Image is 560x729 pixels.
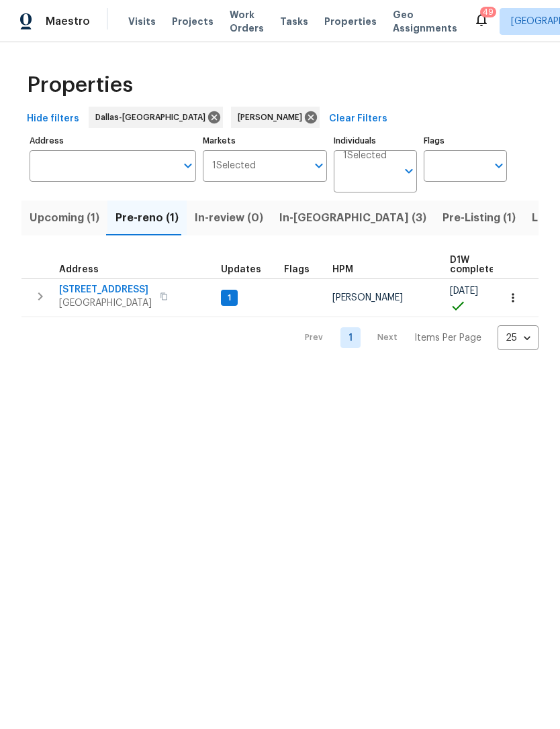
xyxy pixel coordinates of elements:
[59,283,152,296] span: [STREET_ADDRESS]
[334,137,417,145] label: Individuals
[414,331,481,345] p: Items Per Page
[238,111,308,124] span: [PERSON_NAME]
[310,156,328,175] button: Open
[30,137,196,145] label: Address
[332,265,353,274] span: HPM
[212,160,256,172] span: 1 Selected
[450,256,495,274] span: D1W complete
[172,15,214,28] span: Projects
[498,321,539,355] div: 25
[46,15,90,28] span: Maestro
[30,209,99,227] span: Upcoming (1)
[284,265,310,274] span: Flags
[450,286,478,296] span: [DATE]
[343,150,387,162] span: 1 Selected
[340,327,361,348] a: Goto page 1
[400,162,418,180] button: Open
[89,107,223,128] div: Dallas-[GEOGRAPHIC_DATA]
[221,265,261,274] span: Updates
[324,107,393,131] button: Clear Filters
[27,78,133,92] span: Properties
[128,15,156,28] span: Visits
[442,209,516,227] span: Pre-Listing (1)
[329,111,387,127] span: Clear Filters
[393,8,457,35] span: Geo Assignments
[27,111,79,127] span: Hide filters
[203,137,328,145] label: Markets
[483,5,494,19] div: 49
[230,8,264,35] span: Work Orders
[424,137,507,145] label: Flags
[324,15,377,28] span: Properties
[332,293,403,302] span: [PERSON_NAME]
[222,292,236,304] span: 1
[179,156,197,175] button: Open
[115,209,179,227] span: Pre-reno (1)
[231,107,320,128] div: [PERSON_NAME]
[280,17,308,26] span: Tasks
[489,156,508,175] button: Open
[59,296,152,310] span: [GEOGRAPHIC_DATA]
[279,209,426,227] span: In-[GEOGRAPHIC_DATA] (3)
[292,325,539,350] nav: Pagination Navigation
[21,107,85,131] button: Hide filters
[95,111,211,124] span: Dallas-[GEOGRAPHIC_DATA]
[195,209,263,227] span: In-review (0)
[59,265,99,274] span: Address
